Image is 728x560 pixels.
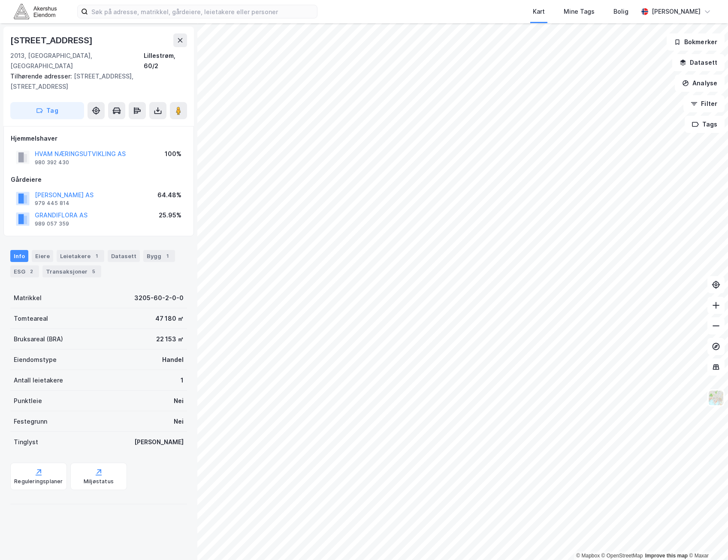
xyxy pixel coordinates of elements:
span: Tilhørende adresser: [10,72,74,80]
input: Søk på adresse, matrikkel, gårdeiere, leietakere eller personer [88,5,317,18]
div: Matrikkel [14,293,42,303]
div: Antall leietakere [14,375,63,385]
div: 25.95% [159,210,181,220]
div: 989 057 359 [35,220,69,227]
div: 5 [89,267,98,276]
div: 22 153 ㎡ [156,334,184,344]
div: Info [10,250,28,262]
div: Festegrunn [14,416,47,427]
div: Miljøstatus [84,478,114,485]
div: Bygg [143,250,175,262]
img: Z [708,390,724,406]
div: 3205-60-2-0-0 [134,293,184,303]
button: Tags [685,116,725,133]
div: Eiere [32,250,53,262]
div: Tomteareal [14,313,48,324]
img: akershus-eiendom-logo.9091f326c980b4bce74ccdd9f866810c.svg [14,4,57,19]
div: 100% [165,149,181,159]
button: Analyse [675,75,725,92]
div: 47 180 ㎡ [155,313,184,324]
button: Datasett [672,54,725,71]
div: Lillestrøm, 60/2 [144,51,187,71]
div: Kart [533,6,545,17]
div: Punktleie [14,396,42,406]
div: 2013, [GEOGRAPHIC_DATA], [GEOGRAPHIC_DATA] [10,51,144,71]
div: Bruksareal (BRA) [14,334,63,344]
div: 2 [27,267,36,276]
div: Mine Tags [564,6,595,17]
div: 64.48% [157,190,181,200]
div: Nei [174,396,184,406]
button: Tag [10,102,84,119]
a: OpenStreetMap [601,553,643,559]
div: Leietakere [57,250,104,262]
div: [STREET_ADDRESS] [10,33,94,47]
div: Datasett [108,250,140,262]
div: 980 392 430 [35,159,69,166]
div: [PERSON_NAME] [134,437,184,447]
div: 979 445 814 [35,200,69,207]
div: 1 [181,375,184,385]
div: Gårdeiere [11,175,187,185]
a: Mapbox [576,553,600,559]
div: Hjemmelshaver [11,133,187,144]
div: ESG [10,265,39,277]
iframe: Chat Widget [685,519,728,560]
div: Transaksjoner [42,265,101,277]
div: Reguleringsplaner [14,478,63,485]
button: Bokmerker [667,33,725,51]
div: Tinglyst [14,437,38,447]
div: Nei [174,416,184,427]
button: Filter [683,95,725,112]
div: [PERSON_NAME] [652,6,701,17]
a: Improve this map [645,553,688,559]
div: Bolig [613,6,628,17]
div: Eiendomstype [14,355,57,365]
div: 1 [92,252,101,260]
div: [STREET_ADDRESS], [STREET_ADDRESS] [10,71,180,92]
div: Kontrollprogram for chat [685,519,728,560]
div: Handel [162,355,184,365]
div: 1 [163,252,172,260]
